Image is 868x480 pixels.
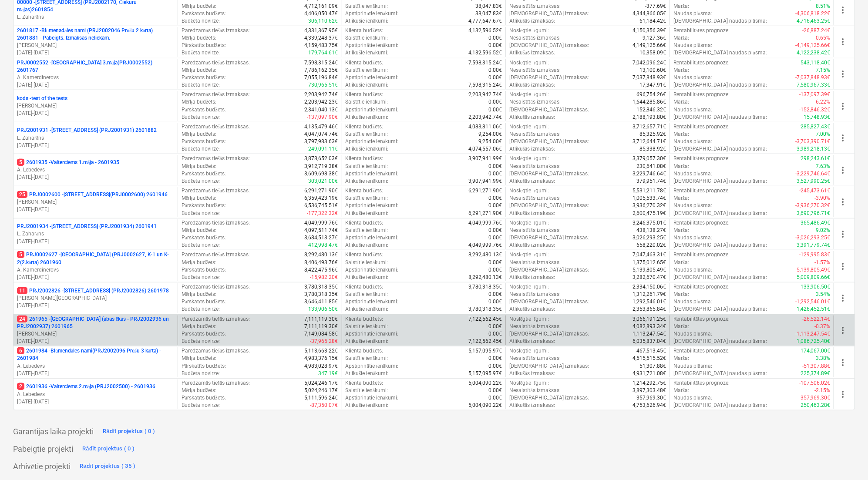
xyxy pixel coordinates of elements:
[182,91,250,98] p: Paredzamās tiešās izmaksas :
[17,127,174,149] div: PRJ2001931 -[STREET_ADDRESS] (PRJ2001931) 2601882L. Zaharāns[DATE]-[DATE]
[639,17,666,25] p: 61,184.42€
[346,145,389,153] p: Atlikušie ienākumi :
[509,59,549,67] p: Noslēgtie līgumi :
[488,202,502,209] p: 0.00€
[468,81,502,89] p: 7,598,315.24€
[182,202,226,209] p: Pārskatīts budžets :
[632,138,666,145] p: 3,712,644.71€
[645,3,666,10] p: -377.69€
[673,10,712,17] p: Naudas plūsma :
[17,198,174,206] p: [PERSON_NAME]
[795,202,830,209] p: -3,936,270.32€
[509,3,561,10] p: Nesaistītās izmaksas :
[305,74,338,81] p: 7,055,196.84€
[632,10,666,17] p: 4,344,866.05€
[509,178,555,185] p: Atlikušās izmaksas :
[17,238,174,245] p: [DATE] - [DATE]
[632,202,666,209] p: 3,936,270.32€
[639,131,666,138] p: 85,325.92€
[632,98,666,106] p: 1,644,285.86€
[17,95,67,102] p: kods - test of the tests
[346,98,388,106] p: Saistītie ienākumi :
[632,170,666,178] p: 3,229,746.64€
[17,274,174,281] p: [DATE] - [DATE]
[182,195,217,202] p: Mērķa budžets :
[673,34,689,42] p: Marža :
[305,67,338,74] p: 7,786,162.35€
[673,42,712,49] p: Naudas plūsma :
[639,145,666,153] p: 85,338.92€
[475,3,502,10] p: 38,047.83€
[632,155,666,162] p: 3,379,057.30€
[799,187,830,195] p: -245,473.61€
[346,59,383,67] p: Klienta budžets :
[346,34,388,42] p: Saistītie ienākumi :
[17,42,174,49] p: [PERSON_NAME]
[838,197,848,207] span: more_vert
[673,138,712,145] p: Naudas plūsma :
[182,3,217,10] p: Mērķa budžets :
[509,67,561,74] p: Nesaistītās izmaksas :
[182,210,220,217] p: Budžeta novirze :
[824,438,868,480] iframe: Chat Widget
[346,170,399,178] p: Apstiprinātie ienākumi :
[816,3,830,10] p: 8.51%
[309,49,338,57] p: 179,764.61€
[17,383,24,390] span: 2
[17,251,24,258] span: 5
[673,210,767,217] p: [DEMOGRAPHIC_DATA] naudas plūsma :
[673,195,689,202] p: Marža :
[346,74,399,81] p: Apstiprinātie ienākumi :
[468,145,502,153] p: 4,074,557.06€
[182,106,226,114] p: Pārskatīts budžets :
[468,219,502,227] p: 4,049,999.76€
[309,81,338,89] p: 730,965.51€
[468,123,502,131] p: 4,083,811.06€
[182,49,220,57] p: Budžeta novirze :
[838,229,848,239] span: more_vert
[17,383,174,405] div: 22601936 -Valterciems 2.māja (PRJ2002500) - 2601936A. Lebedevs[DATE]-[DATE]
[673,202,712,209] p: Naudas plūsma :
[509,195,561,202] p: Nesaistītās izmaksas :
[17,142,174,149] p: [DATE] - [DATE]
[509,27,549,34] p: Noslēgtie līgumi :
[814,34,830,42] p: -0.65%
[639,81,666,89] p: 17,347.91€
[182,81,220,89] p: Budžeta novirze :
[673,178,767,185] p: [DEMOGRAPHIC_DATA] naudas plūsma :
[632,219,666,227] p: 3,246,375.01€
[509,42,589,49] p: [DEMOGRAPHIC_DATA] izmaksas :
[509,187,549,195] p: Noslēgtie līgumi :
[838,261,848,272] span: more_vert
[17,159,119,166] p: 2601935 - Valterciems 1.māja - 2601935
[346,202,399,209] p: Apstiprinātie ienākumi :
[346,138,399,145] p: Apstiprinātie ienākumi :
[17,27,174,42] p: 2601817 - Blūmenadāles nami (PRJ2002046 Prūšu 2 kārta) 2601881 - Pabeigts. Izmaksas neliekam.
[673,27,730,34] p: Rentabilitātes prognoze :
[17,159,174,181] div: 52601935 -Valterciems 1.māja - 2601935A. Lebedevs[DATE]-[DATE]
[509,123,549,131] p: Noslēgtie līgumi :
[309,145,338,153] p: 249,091.11€
[346,42,399,49] p: Apstiprinātie ienākumi :
[17,223,157,230] p: PRJ2001934 - [STREET_ADDRESS] (PRJ2001934) 2601941
[17,166,174,174] p: A. Lebedevs
[801,59,830,67] p: 543,118.40€
[632,59,666,67] p: 7,042,096.24€
[639,49,666,57] p: 10,358.09€
[17,347,174,377] div: 62601984 -Blūmendāles nami(PRJ2002096 Prūšu 3 kārta) - 2601984A. Lebedevs[DATE]-[DATE]
[346,3,388,10] p: Saistītie ienākumi :
[488,67,502,74] p: 0.00€
[468,17,502,25] p: 4,777,647.67€
[305,42,338,49] p: 4,159,483.75€
[468,155,502,162] p: 3,907,941.99€
[636,178,666,185] p: 379,951.74€
[182,17,220,25] p: Budžeta novirze :
[632,27,666,34] p: 4,150,356.39€
[346,210,389,217] p: Atlikušie ienākumi :
[509,219,549,227] p: Noslēgtie līgumi :
[305,34,338,42] p: 4,339,248.37€
[17,110,174,117] p: [DATE] - [DATE]
[673,145,767,153] p: [DEMOGRAPHIC_DATA] naudas plūsma :
[305,187,338,195] p: 6,291,271.90€
[838,389,848,399] span: more_vert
